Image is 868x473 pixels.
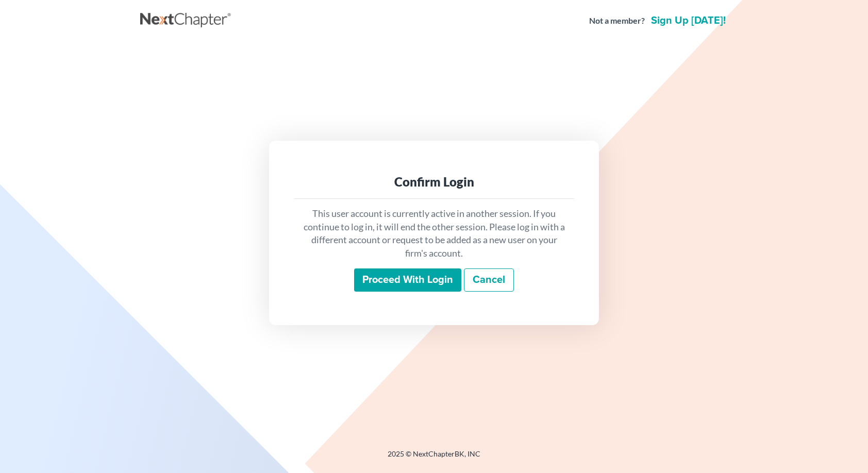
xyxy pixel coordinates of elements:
[649,15,728,26] a: Sign up [DATE]!
[589,15,645,27] strong: Not a member?
[302,207,566,260] p: This user account is currently active in another session. If you continue to log in, it will end ...
[354,268,461,292] input: Proceed with login
[464,268,514,292] a: Cancel
[302,174,566,190] div: Confirm Login
[140,449,728,467] div: 2025 © NextChapterBK, INC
